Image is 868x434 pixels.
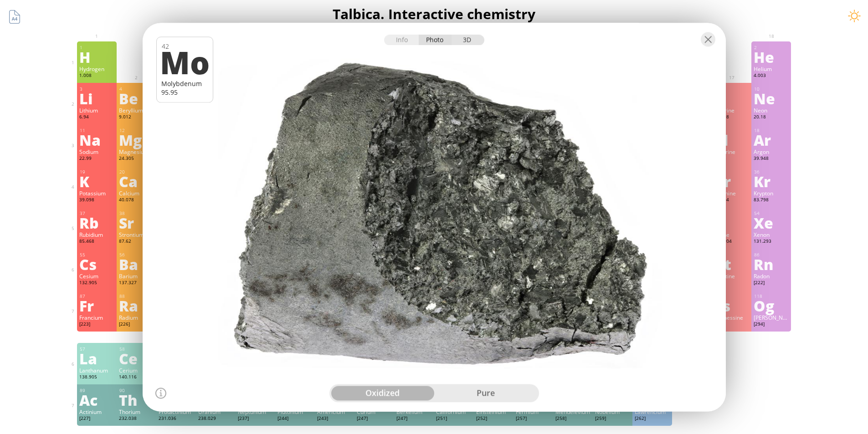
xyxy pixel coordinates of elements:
div: H [79,50,114,64]
div: Barium [119,272,154,280]
div: Magnesium [119,148,154,155]
div: [252] [476,415,511,423]
div: 86 [754,252,789,258]
div: Th [119,393,154,407]
div: Ba [119,257,154,271]
div: 90 [119,388,154,393]
div: Curium [357,408,392,415]
div: Strontium [119,231,154,238]
div: Lawrencium [635,408,670,415]
div: 39.098 [79,197,114,204]
div: Francium [79,314,114,321]
div: Info [384,35,419,45]
div: 39.948 [754,155,789,163]
div: 20 [119,169,154,175]
div: [257] [516,415,551,423]
div: 83.798 [754,197,789,204]
div: Helium [754,65,789,72]
div: 4.003 [754,72,789,80]
div: La [79,351,114,366]
div: Tennessine [714,314,749,321]
div: 3 [80,86,114,92]
div: 137.327 [119,280,154,287]
div: 54 [754,210,789,216]
div: oxidized [331,386,434,400]
div: I [714,215,749,230]
div: 24.305 [119,155,154,163]
div: Berkelium [396,408,431,415]
div: 126.904 [714,238,749,245]
div: pure [434,386,537,400]
div: [294] [754,321,789,328]
div: Krypton [754,189,789,197]
div: Ce [119,351,154,366]
div: Mg [119,133,154,147]
div: 87 [80,293,114,299]
div: [259] [595,415,630,423]
div: 117 [714,293,749,299]
div: Neptunium [238,408,273,415]
div: 19 [80,169,114,175]
div: [293] [714,321,749,328]
div: 2 [754,45,789,51]
div: Cesium [79,272,114,280]
div: K [79,174,114,189]
div: 38 [119,210,154,216]
div: 238.029 [198,415,233,423]
div: 131.293 [754,238,789,245]
div: Fermium [516,408,551,415]
div: 6.94 [79,114,114,121]
div: Xe [754,215,789,230]
div: 138.905 [79,374,114,381]
div: Fluorine [714,107,749,114]
div: 1 [80,45,114,51]
div: [223] [79,321,114,328]
div: [251] [436,415,471,423]
div: [237] [238,415,273,423]
div: 95.95 [161,87,208,96]
div: Ca [119,174,154,189]
div: [247] [357,415,392,423]
div: Br [714,174,749,189]
div: 9.012 [119,114,154,121]
div: 22.99 [79,155,114,163]
div: Iodine [714,231,749,238]
div: Einsteinium [476,408,511,415]
div: Californium [436,408,471,415]
div: At [714,257,749,271]
div: 85.468 [79,238,114,245]
div: Calcium [119,189,154,197]
div: Ar [754,133,789,147]
div: [226] [119,321,154,328]
div: Na [79,133,114,147]
div: 35.45 [714,155,749,163]
div: Lanthanum [79,367,114,374]
div: [210] [714,280,749,287]
div: Astatine [714,272,749,280]
div: 4 [119,86,154,92]
div: Americium [317,408,352,415]
div: 231.036 [159,415,194,423]
div: 85 [714,252,749,258]
div: Li [79,91,114,106]
div: 12 [119,128,154,133]
div: Rn [754,257,789,271]
div: Xenon [754,231,789,238]
div: Uranium [198,408,233,415]
div: 56 [119,252,154,258]
div: Cl [714,133,749,147]
div: Beryllium [119,107,154,114]
div: [227] [79,415,114,423]
div: 36 [754,169,789,175]
div: 9 [714,86,749,92]
div: Sodium [79,148,114,155]
div: Mendelevium [555,408,591,415]
div: Ac [79,393,114,407]
div: 53 [714,210,749,216]
div: [222] [754,280,789,287]
div: Nobelium [595,408,630,415]
div: 79.904 [714,197,749,204]
div: 87.62 [119,238,154,245]
div: 3D [452,35,484,45]
div: Bromine [714,189,749,197]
